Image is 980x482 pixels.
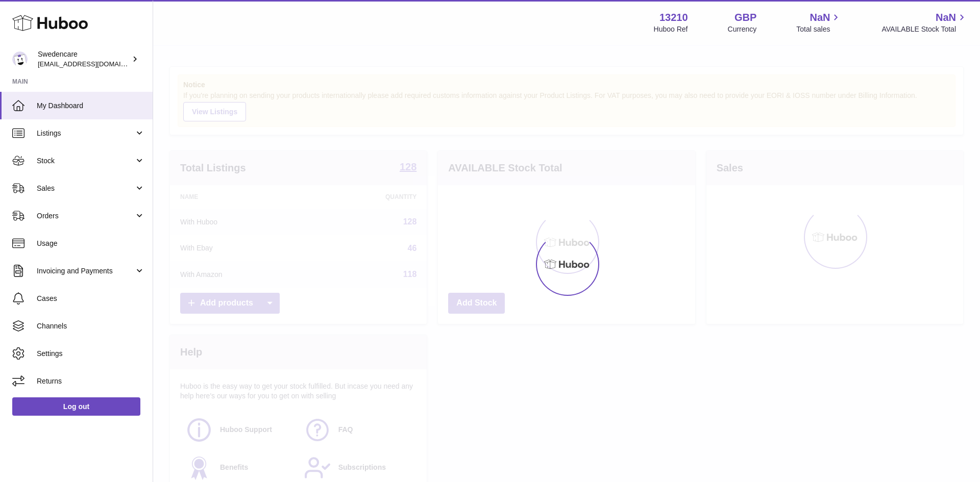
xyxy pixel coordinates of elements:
[37,129,134,138] span: Listings
[38,49,130,69] div: Swedencare
[654,24,688,34] div: Huboo Ref
[734,11,756,24] strong: GBP
[37,266,134,276] span: Invoicing and Payments
[659,11,688,24] strong: 13210
[12,52,28,67] img: internalAdmin-13210@internal.huboo.com
[37,349,145,359] span: Settings
[37,184,134,193] span: Sales
[37,376,145,386] span: Returns
[796,24,842,34] span: Total sales
[728,24,757,34] div: Currency
[37,239,145,248] span: Usage
[38,60,150,68] span: [EMAIL_ADDRESS][DOMAIN_NAME]
[936,11,956,24] span: NaN
[37,156,134,166] span: Stock
[12,397,140,416] a: Log out
[37,211,134,221] span: Orders
[37,101,145,111] span: My Dashboard
[881,11,968,34] a: NaN AVAILABLE Stock Total
[796,11,842,34] a: NaN Total sales
[37,294,145,303] span: Cases
[810,11,830,24] span: NaN
[37,321,145,331] span: Channels
[881,24,968,34] span: AVAILABLE Stock Total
